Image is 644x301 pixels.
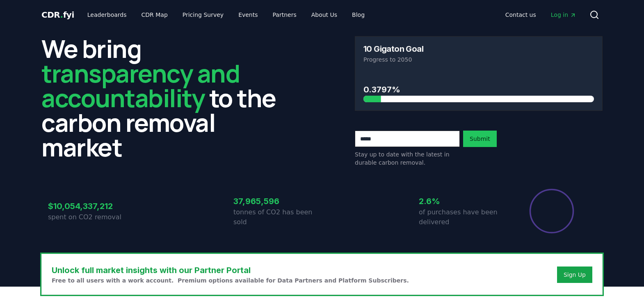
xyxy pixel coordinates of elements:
a: CDR Map [135,7,174,22]
a: CDR.fyi [41,9,74,21]
nav: Main [499,7,583,22]
button: Submit [463,131,497,147]
button: Sign Up [557,267,592,283]
p: tonnes of CO2 has been sold [233,207,322,227]
h3: 10 Gigaton Goal [363,45,423,53]
a: Blog [345,7,371,22]
a: Contact us [499,7,543,22]
h3: Unlock full market insights with our Partner Portal [52,264,409,276]
p: Stay up to date with the latest in durable carbon removal. [355,150,460,167]
a: About Us [305,7,344,22]
h3: 2.6% [419,195,507,207]
a: Leaderboards [81,7,133,22]
a: Sign Up [564,271,586,279]
div: Percentage of sales delivered [529,188,575,234]
h3: $10,054,337,212 [48,200,137,212]
p: Progress to 2050 [363,55,594,64]
a: Pricing Survey [176,7,230,22]
h2: We bring to the carbon removal market [41,36,289,159]
a: Log in [544,7,583,22]
span: CDR fyi [41,10,74,20]
p: spent on CO2 removal [48,212,137,222]
a: Events [232,7,264,22]
p: Free to all users with a work account. Premium options available for Data Partners and Platform S... [52,276,409,285]
nav: Main [81,7,371,22]
h3: 37,965,596 [233,195,322,207]
span: transparency and accountability [41,56,240,115]
span: Log in [551,11,576,19]
span: . [60,10,63,20]
h3: 0.3797% [363,83,594,96]
p: of purchases have been delivered [419,207,507,227]
a: Partners [266,7,303,22]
